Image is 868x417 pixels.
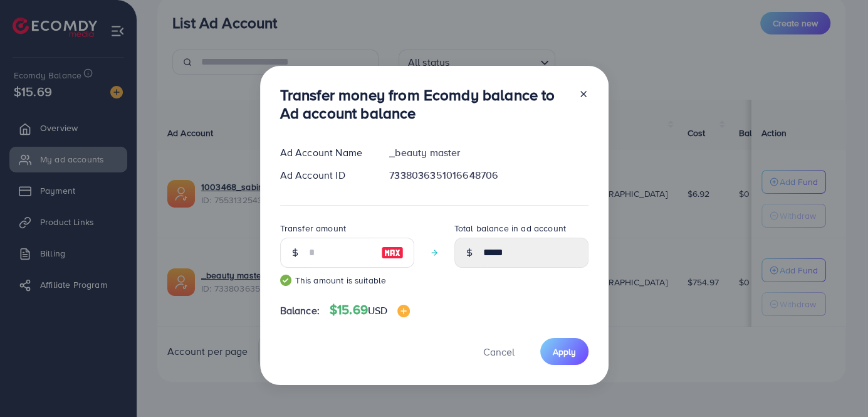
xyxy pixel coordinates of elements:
small: This amount is suitable [280,274,414,287]
label: Total balance in ad account [454,222,566,235]
span: Apply [553,346,576,358]
img: image [397,305,410,317]
div: Ad Account Name [270,145,380,160]
span: Balance: [280,304,320,318]
h4: $15.69 [330,302,410,318]
button: Apply [540,338,588,365]
span: USD [368,304,387,317]
div: 7338036351016648706 [379,168,598,182]
div: Ad Account ID [270,168,380,182]
div: _beauty master [379,145,598,160]
label: Transfer amount [280,222,346,235]
img: guide [280,275,291,286]
iframe: Chat [815,361,859,408]
span: Cancel [483,345,515,359]
h3: Transfer money from Ecomdy balance to Ad account balance [280,86,568,122]
img: image [381,245,404,260]
button: Cancel [468,338,530,365]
